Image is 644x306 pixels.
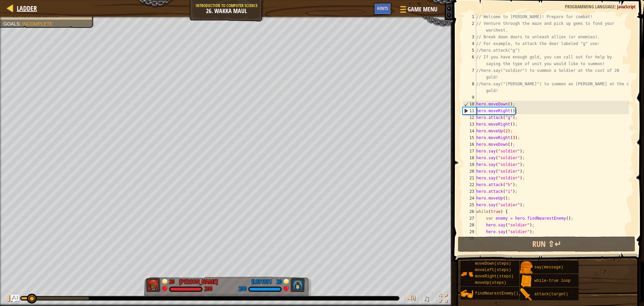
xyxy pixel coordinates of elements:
[275,277,282,283] div: 20
[463,94,476,101] div: 9
[463,181,476,188] div: 22
[436,292,450,306] button: Toggle fullscreen
[463,195,476,202] div: 24
[461,268,473,280] img: portrait.png
[252,277,272,286] div: jl931951
[238,286,247,292] div: 200
[463,228,476,235] div: 29
[290,278,305,292] img: thang_avatar_frame.png
[463,13,476,20] div: 1
[13,4,37,13] a: Ladder
[534,265,563,270] span: say(message)
[463,208,476,215] div: 26
[463,141,476,148] div: 16
[520,261,533,274] img: portrait.png
[146,278,161,292] img: thang_avatar_frame.png
[19,21,22,27] span: :
[463,134,476,141] div: 15
[475,274,514,279] span: moveRight(steps)
[11,295,19,303] button: Ask AI
[463,128,476,134] div: 14
[463,168,476,175] div: 20
[422,292,433,306] button: ♫
[463,20,476,34] div: 2
[463,155,476,161] div: 18
[475,291,519,296] span: findNearestEnemy()
[377,5,388,11] span: Hints
[405,292,418,306] button: Adjust volume
[463,47,476,54] div: 5
[463,67,476,81] div: 7
[458,236,635,252] button: Run ⇧↵
[423,293,430,303] span: ♫
[463,215,476,222] div: 27
[463,81,476,94] div: 8
[408,5,437,14] span: Game Menu
[463,114,476,121] div: 12
[463,54,476,67] div: 6
[463,121,476,128] div: 13
[463,222,476,228] div: 28
[475,280,506,285] span: moveUp(steps)
[179,277,218,286] div: [PERSON_NAME]
[463,188,476,195] div: 23
[463,235,476,242] div: 30
[17,4,37,13] span: Ladder
[3,292,17,306] button: Ctrl + P: Play
[3,21,19,27] span: Goals
[463,34,476,40] div: 3
[463,175,476,181] div: 21
[520,275,533,288] img: portrait.png
[463,40,476,47] div: 4
[463,101,476,107] div: 10
[475,268,511,272] span: moveLeft(steps)
[463,202,476,208] div: 25
[463,148,476,155] div: 17
[565,3,615,10] span: Programming language
[617,3,636,10] span: JavaScript
[463,107,476,114] div: 11
[615,3,617,10] span: :
[463,161,476,168] div: 19
[22,21,53,27] span: Incomplete
[520,288,533,301] img: portrait.png
[475,261,511,266] span: moveDown(steps)
[169,277,176,283] div: 20
[534,292,568,297] span: attack(target)
[534,278,571,283] span: while-true loop
[461,288,473,300] img: portrait.png
[204,286,212,292] div: 200
[395,3,441,18] button: Game Menu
